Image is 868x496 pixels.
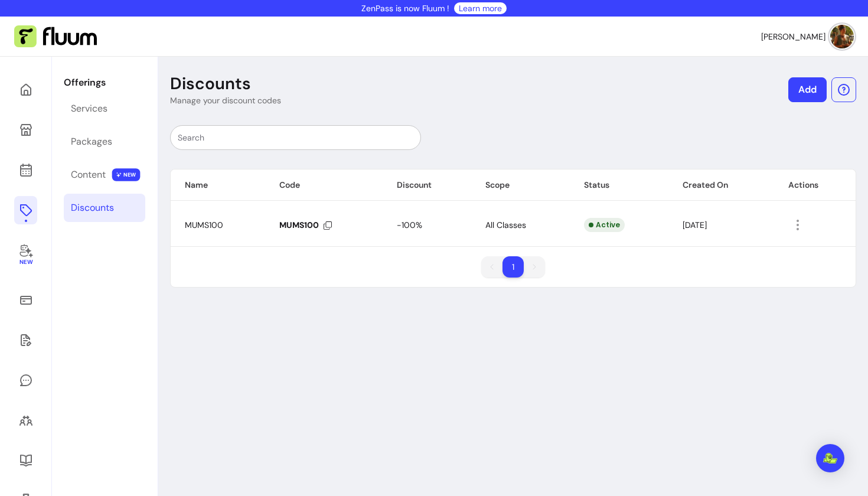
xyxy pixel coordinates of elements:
[397,220,422,230] span: -100%
[64,128,145,156] a: Packages
[64,194,145,222] a: Discounts
[170,94,281,106] p: Manage your discount codes
[761,31,825,43] span: [PERSON_NAME]
[178,132,413,143] input: Search
[471,169,570,201] th: Scope
[19,259,32,266] span: New
[14,196,37,224] a: Offerings
[279,220,332,230] div: Click to copy
[171,169,265,201] th: Name
[570,169,668,201] th: Status
[185,220,223,230] span: MUMS100
[383,169,472,201] th: Discount
[14,286,37,314] a: Sales
[71,201,114,215] div: Discounts
[170,73,251,94] p: Discounts
[14,116,37,144] a: My Page
[14,236,37,274] a: New
[683,220,707,230] span: [DATE]
[265,169,382,201] th: Code
[112,168,141,181] span: NEW
[64,161,145,189] a: Content NEW
[14,76,37,104] a: Home
[14,366,37,394] a: My Messages
[14,25,97,48] img: Fluum Logo
[14,156,37,184] a: Calendar
[361,2,449,14] p: ZenPass is now Fluum !
[774,169,856,201] th: Actions
[14,446,37,475] a: Resources
[761,25,854,48] button: avatar[PERSON_NAME]
[64,94,145,123] a: Services
[71,168,106,182] div: Content
[668,169,774,201] th: Created On
[816,444,844,472] div: Open Intercom Messenger
[502,256,524,278] li: pagination item 1 active
[64,76,145,90] p: Offerings
[14,406,37,435] a: Clients
[830,25,854,48] img: avatar
[459,2,502,14] a: Learn more
[584,218,625,232] div: Active
[485,220,526,230] span: All Classes
[71,135,112,149] div: Packages
[14,326,37,354] a: Waivers
[475,250,551,283] nav: pagination navigation
[788,77,827,102] a: Add
[71,102,107,116] div: Services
